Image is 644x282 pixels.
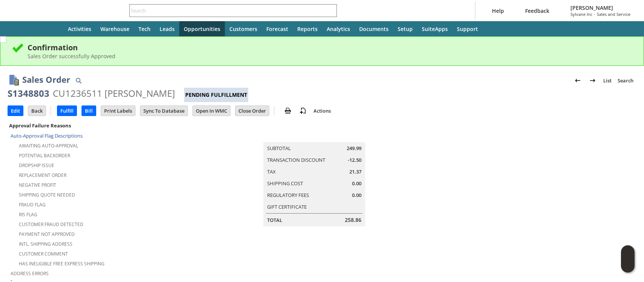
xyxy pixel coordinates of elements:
[22,73,70,86] h1: Sales Order
[130,6,326,15] input: Search
[19,241,72,247] a: Intl. Shipping Address
[310,107,334,114] a: Actions
[267,192,309,198] a: Regulatory Fees
[19,162,54,169] a: Dropship Issue
[19,231,75,237] a: Payment not approved
[53,87,175,99] div: CU1236511 [PERSON_NAME]
[359,25,389,33] span: Documents
[225,21,262,36] a: Customers
[11,270,49,277] a: Address Errors
[8,106,23,116] input: Edit
[600,74,615,87] a: List
[8,87,49,99] div: S1348803
[573,76,582,85] img: Previous
[82,106,96,116] input: Bill
[138,25,151,33] span: Tech
[140,106,188,116] input: Sync To Database
[45,21,63,36] a: Home
[349,168,361,175] span: 21.37
[283,106,292,115] img: print.svg
[597,11,630,17] span: Sales and Service
[19,251,68,257] a: Customer Comment
[345,216,361,224] span: 258.86
[101,106,135,116] input: Print Labels
[588,76,597,85] img: Next
[57,106,77,116] input: Fulfill
[28,42,632,53] div: Confirmation
[19,182,56,188] a: Negative Profit
[452,21,483,36] a: Support
[193,106,230,116] input: Open In WMC
[263,130,365,142] caption: Summary
[266,25,288,33] span: Forecast
[267,168,276,175] a: Tax
[27,21,45,36] div: Shortcuts
[352,180,361,187] span: 0.00
[68,25,91,33] span: Activities
[11,132,83,139] a: Auto-Approval Flag Descriptions
[50,24,59,33] svg: Home
[19,221,83,228] a: Customer Fraud Detected
[19,152,70,159] a: Potential Backorder
[298,106,307,115] img: add-record.svg
[134,21,155,36] a: Tech
[293,21,322,36] a: Reports
[262,21,293,36] a: Forecast
[525,7,549,14] span: Feedback
[74,76,83,85] img: Quick Find
[184,25,220,33] span: Opportunities
[28,53,632,60] div: Sales Order successfully Approved
[422,25,448,33] span: SuiteApps
[417,21,452,36] a: SuiteApps
[28,106,46,116] input: Back
[594,11,595,17] span: -
[570,4,630,11] span: [PERSON_NAME]
[621,259,635,273] span: Oracle Guided Learning Widget. To move around, please hold and drag
[229,25,257,33] span: Customers
[322,21,355,36] a: Analytics
[393,21,417,36] a: Setup
[19,192,75,198] a: Shipping Quote Needed
[32,24,41,33] svg: Shortcuts
[155,21,179,36] a: Leads
[267,217,282,223] a: Total
[19,201,46,208] a: Fraud Flag
[352,192,361,199] span: 0.00
[19,260,105,267] a: Has Ineligible Free Express Shipping
[9,21,27,36] a: Recent Records
[570,11,592,17] span: Sylvane Inc
[96,21,134,36] a: Warehouse
[100,25,129,33] span: Warehouse
[8,121,214,130] div: Approval Failure Reasons
[184,88,248,102] div: Pending Fulfillment
[347,145,361,152] span: 249.99
[457,25,478,33] span: Support
[297,25,318,33] span: Reports
[355,21,393,36] a: Documents
[19,143,78,149] a: Awaiting Auto-Approval
[235,106,269,116] input: Close Order
[63,21,96,36] a: Activities
[267,180,303,187] a: Shipping Cost
[621,245,635,273] iframe: Click here to launch Oracle Guided Learning Help Panel
[267,145,291,152] a: Subtotal
[179,21,225,36] a: Opportunities
[160,25,175,33] span: Leads
[348,156,361,164] span: -12.50
[615,74,636,87] a: Search
[398,25,413,33] span: Setup
[327,25,350,33] span: Analytics
[492,7,504,14] span: Help
[14,24,23,33] svg: Recent Records
[19,172,66,178] a: Replacement Order
[19,211,37,218] a: RIS flag
[326,6,335,15] svg: Search
[267,156,325,163] a: Transaction Discount
[267,203,307,210] a: Gift Certificate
